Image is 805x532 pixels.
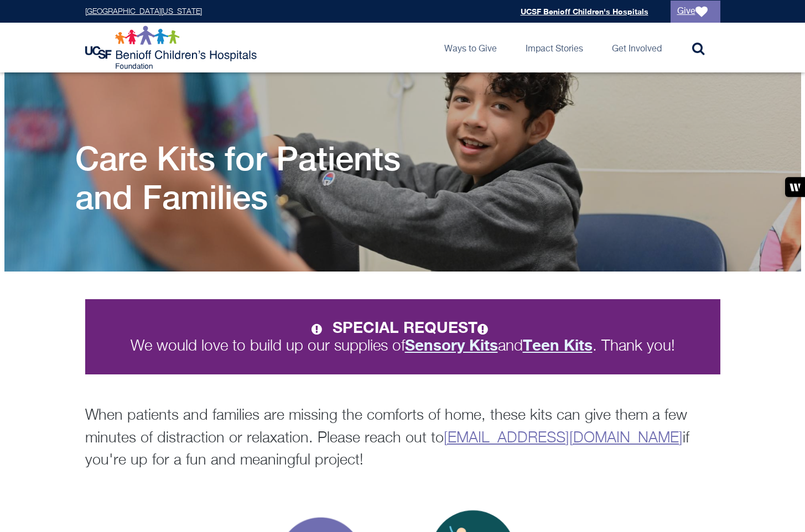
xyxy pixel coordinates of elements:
a: [GEOGRAPHIC_DATA][US_STATE] [85,8,202,15]
a: Impact Stories [517,23,592,72]
strong: Teen Kits [523,336,593,354]
a: Sensory Kits [405,338,498,354]
img: Logo for UCSF Benioff Children's Hospitals Foundation [85,25,259,70]
p: We would love to build up our supplies of and . Thank you! [105,319,700,354]
strong: Sensory Kits [405,336,498,354]
a: Get Involved [603,23,671,72]
a: [EMAIL_ADDRESS][DOMAIN_NAME] [444,431,683,446]
a: UCSF Benioff Children's Hospitals [521,7,648,16]
p: When patients and families are missing the comforts of home, these kits can give them a few minut... [85,405,720,472]
a: Ways to Give [435,23,506,72]
strong: SPECIAL REQUEST [333,318,494,336]
h1: Care Kits for Patients and Families [75,139,451,216]
a: Give [671,1,720,23]
a: Teen Kits [523,338,593,354]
